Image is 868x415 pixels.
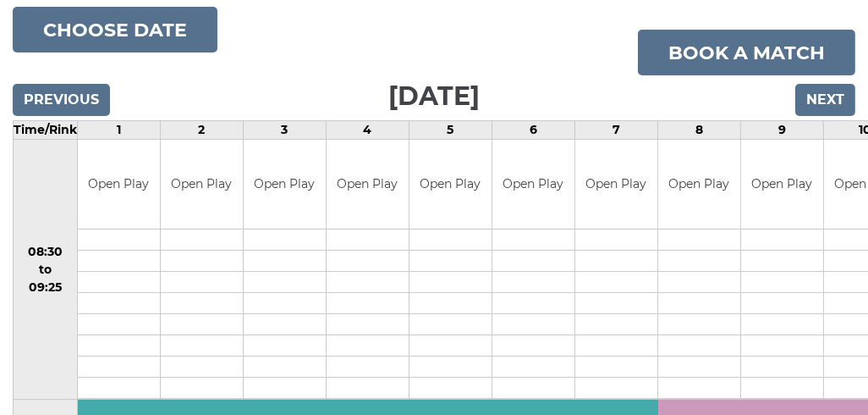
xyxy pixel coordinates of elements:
[409,121,492,140] td: 5
[78,140,160,229] td: Open Play
[638,30,855,75] a: Book a match
[13,84,110,116] input: Previous
[78,121,161,140] td: 1
[327,121,409,140] td: 4
[244,121,327,140] td: 3
[409,140,492,229] td: Open Play
[575,121,658,140] td: 7
[575,140,657,229] td: Open Play
[658,140,740,229] td: Open Play
[327,140,409,229] td: Open Play
[658,121,741,140] td: 8
[13,7,217,53] button: Choose date
[492,140,574,229] td: Open Play
[161,140,243,229] td: Open Play
[741,121,824,140] td: 9
[795,84,855,116] input: Next
[14,140,78,400] td: 08:30 to 09:25
[741,140,823,229] td: Open Play
[244,140,326,229] td: Open Play
[161,121,244,140] td: 2
[492,121,575,140] td: 6
[14,121,78,140] td: Time/Rink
